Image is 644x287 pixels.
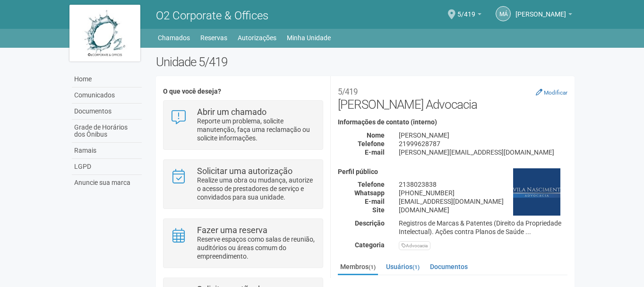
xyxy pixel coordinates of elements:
[72,159,142,175] a: LGPD
[197,235,316,261] p: Reserve espaços como salas de reunião, auditórios ou áreas comum do empreendimento.
[365,148,385,156] strong: E-mail
[287,31,331,44] a: Minha Unidade
[365,198,385,205] strong: E-mail
[355,241,385,249] strong: Categoria
[156,9,268,22] span: O2 Corporate & Offices
[355,219,385,227] strong: Descrição
[544,89,567,96] small: Modificar
[369,264,376,270] small: (1)
[72,175,142,191] a: Anuncie sua marca
[171,108,316,142] a: Abrir um chamado Reporte um problema, solicite manutenção, faça uma reclamação ou solicite inform...
[392,219,575,236] div: Registros de Marcas & Patentes (Direito da Propriedade Intelectual). Ações contra Planos de Saúde...
[72,71,142,87] a: Home
[338,260,378,275] a: Membros(1)
[69,5,140,61] img: logo.jpg
[72,104,142,120] a: Documentos
[72,87,142,104] a: Comunicados
[457,12,481,19] a: 5/419
[197,107,266,117] strong: Abrir um chamado
[496,6,511,21] a: MÁ
[392,197,575,206] div: [EMAIL_ADDRESS][DOMAIN_NAME]
[72,120,142,143] a: Grade de Horários dos Ônibus
[338,168,567,175] h4: Perfil público
[354,189,385,197] strong: Whatsapp
[392,139,575,148] div: 21999628787
[392,206,575,214] div: [DOMAIN_NAME]
[392,180,575,189] div: 2138023838
[536,88,567,96] a: Modificar
[238,31,276,44] a: Autorizações
[392,131,575,139] div: [PERSON_NAME]
[513,168,560,216] img: business.png
[338,83,567,112] h2: [PERSON_NAME] Advocacia
[399,241,430,250] div: Advocacia
[158,31,190,44] a: Chamados
[372,206,385,214] strong: Site
[197,176,316,201] p: Realize uma obra ou mudança, autorize o acesso de prestadores de serviço e convidados para sua un...
[171,226,316,261] a: Fazer uma reserva Reserve espaços como salas de reunião, auditórios ou áreas comum do empreendime...
[392,148,575,157] div: [PERSON_NAME][EMAIL_ADDRESS][DOMAIN_NAME]
[384,260,422,274] a: Usuários(1)
[358,181,385,188] strong: Telefone
[428,260,470,274] a: Documentos
[358,140,385,148] strong: Telefone
[515,1,566,18] span: Marcello Ávila do Nascimento Souza
[367,131,385,139] strong: Nome
[338,119,567,126] h4: Informações de contato (interno)
[197,117,316,142] p: Reporte um problema, solicite manutenção, faça uma reclamação ou solicite informações.
[338,87,358,96] small: 5/419
[412,264,420,270] small: (1)
[515,12,572,19] a: [PERSON_NAME]
[392,189,575,197] div: [PHONE_NUMBER]
[200,31,227,44] a: Reservas
[72,143,142,159] a: Ramais
[156,55,575,69] h2: Unidade 5/419
[163,88,323,95] h4: O que você deseja?
[197,166,292,176] strong: Solicitar uma autorização
[197,225,267,235] strong: Fazer uma reserva
[457,1,475,18] span: 5/419
[171,167,316,201] a: Solicitar uma autorização Realize uma obra ou mudança, autorize o acesso de prestadores de serviç...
